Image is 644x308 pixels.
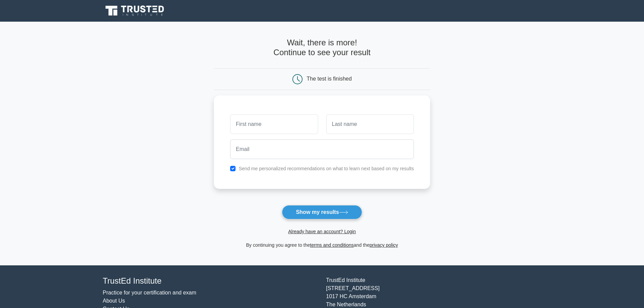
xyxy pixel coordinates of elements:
input: Email [230,139,414,159]
a: Practice for your certification and exam [103,290,197,295]
label: Send me personalized recommendations on what to learn next based on my results [239,166,414,171]
a: Already have an account? Login [288,229,356,234]
a: terms and conditions [310,242,354,248]
a: privacy policy [370,242,398,248]
input: First name [230,114,318,134]
h4: TrustEd Institute [103,276,318,286]
div: By continuing you agree to the and the [210,241,434,249]
input: Last name [326,114,414,134]
a: About Us [103,298,125,304]
h4: Wait, there is more! Continue to see your result [214,38,430,58]
div: The test is finished [307,76,352,82]
button: Show my results [282,205,362,219]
